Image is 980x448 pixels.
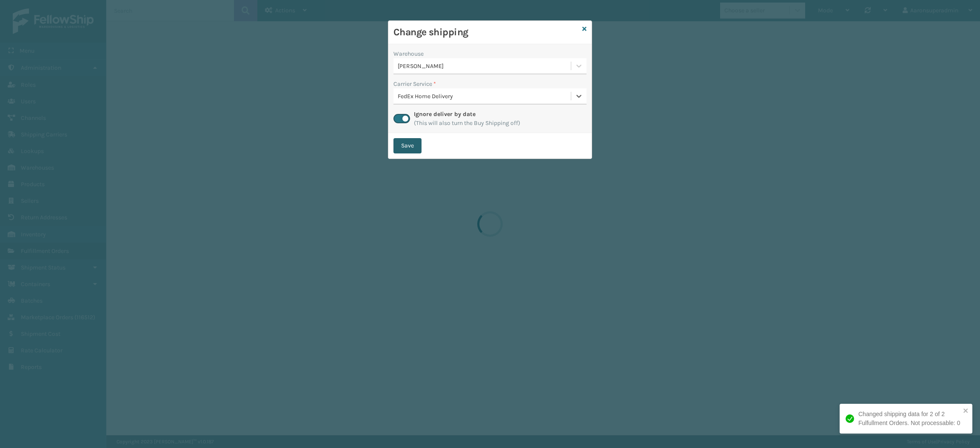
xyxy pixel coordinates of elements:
label: Carrier Service [393,79,436,88]
button: Save [393,138,422,153]
div: Changed shipping data for 2 of 2 Fulfullment Orders. Not processable: 0 [858,410,960,428]
button: close [963,407,969,415]
label: Ignore deliver by date [414,111,476,118]
div: FedEx Home Delivery [398,92,572,101]
h3: Change shipping [393,26,579,39]
div: [PERSON_NAME] [398,62,572,71]
label: Warehouse [393,49,424,58]
span: (This will also turn the Buy Shipping off) [414,119,520,128]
